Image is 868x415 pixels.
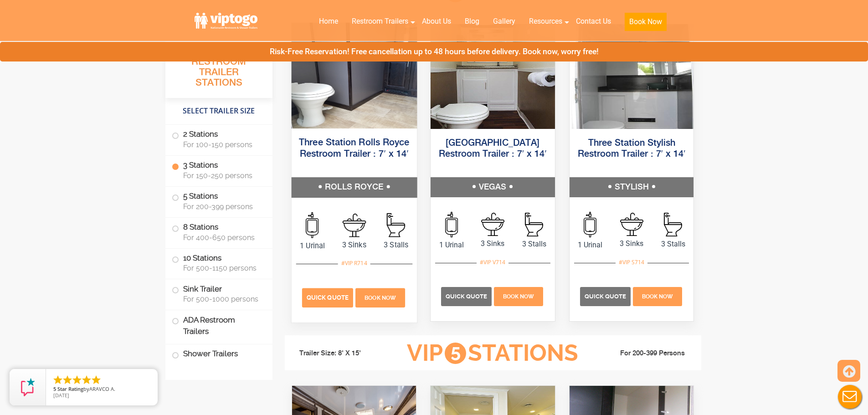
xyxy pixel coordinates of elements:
span: Quick Quote [307,294,349,301]
span: 3 Sinks [333,239,375,250]
span: 3 Stalls [375,239,417,250]
li:  [72,374,82,385]
a: Three Station Stylish Restroom Trailer : 7′ x 14′ [578,138,686,159]
span: Star Rating [57,385,83,392]
label: 10 Stations [172,249,266,277]
a: Quick Quote [580,292,632,300]
a: [GEOGRAPHIC_DATA] Restroom Trailer : 7′ x 14′ [439,138,547,159]
span: 1 Urinal [291,240,333,251]
a: Book Now [354,292,406,301]
span: For 500-1150 persons [183,264,262,272]
h4: Select Trailer Size [165,102,272,120]
span: Book Now [503,293,534,300]
span: Quick Quote [446,293,487,300]
img: an icon of urinal [445,212,458,237]
img: an icon of sink [620,213,643,236]
li:  [81,374,92,385]
h5: STYLISH [570,177,694,197]
a: Book Now [618,11,673,36]
div: #VIP V714 [477,256,508,268]
img: Side view of three station restroom trailer with three separate doors with signs [291,22,416,128]
span: ARAVCO A. [89,385,115,392]
a: Blog [458,11,486,31]
span: For 150-250 persons [183,171,262,180]
img: Review Rating [19,378,37,396]
span: [DATE] [53,392,69,399]
li:  [62,374,73,385]
img: an icon of stall [664,213,682,236]
li: Trailer Size: 8' X 15' [291,340,393,367]
span: 3 Stalls [514,239,555,250]
li:  [91,374,102,385]
label: Shower Trailers [172,344,266,364]
label: 2 Stations [172,125,266,153]
span: 5 [445,343,466,364]
span: For 200-399 persons [183,202,262,211]
span: Quick Quote [585,293,626,300]
a: Home [312,11,345,31]
span: Book Now [642,293,673,300]
img: Side view of three station restroom trailer with three separate doors with signs [570,24,694,129]
img: an icon of sink [481,213,504,236]
span: 5 [53,385,56,392]
a: About Us [415,11,458,31]
span: by [53,386,150,393]
a: Book Now [632,292,683,300]
span: 3 Sinks [611,238,652,249]
a: Restroom Trailers [345,11,415,31]
img: an icon of stall [525,213,543,236]
h5: ROLLS ROYCE [291,177,416,197]
div: #VIP S714 [616,256,647,268]
button: Book Now [625,13,667,31]
h3: VIP Stations [393,341,592,366]
span: 1 Urinal [431,240,472,251]
span: 3 Sinks [472,238,514,249]
h5: VEGAS [431,177,555,197]
a: Quick Quote [302,292,354,301]
img: an icon of urinal [584,212,596,237]
span: For 100-150 persons [183,140,262,149]
span: 1 Urinal [570,240,611,251]
img: Side view of three station restroom trailer with three separate doors with signs [431,24,555,129]
label: ADA Restroom Trailers [172,310,266,341]
img: an icon of stall [386,213,405,237]
span: Book Now [365,294,396,301]
h3: All Portable Restroom Trailer Stations [165,43,272,98]
a: Resources [522,11,569,31]
a: Gallery [486,11,522,31]
span: For 500-1000 persons [183,295,262,303]
img: an icon of sink [342,213,366,237]
label: 8 Stations [172,218,266,246]
a: Contact Us [569,11,618,31]
li: For 200-399 Persons [593,348,695,359]
a: Three Station Rolls Royce Restroom Trailer : 7′ x 14′ [299,138,409,159]
img: an icon of urinal [306,212,318,238]
a: Quick Quote [441,292,493,300]
label: 5 Stations [172,187,266,215]
div: #VIP R714 [338,257,370,269]
label: 3 Stations [172,156,266,184]
span: For 400-650 persons [183,233,262,242]
button: Live Chat [832,379,868,415]
a: Book Now [493,292,544,300]
label: Sink Trailer [172,279,266,307]
li:  [52,374,63,385]
span: 3 Stalls [652,239,694,250]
